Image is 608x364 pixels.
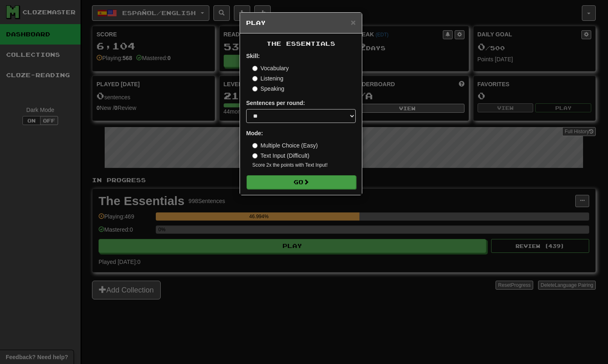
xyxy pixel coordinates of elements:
[246,53,260,59] strong: Skill:
[267,40,335,47] span: The Essentials
[252,162,356,169] small: Score 2x the points with Text Input !
[351,18,356,27] button: Close
[247,175,356,189] button: Go
[252,66,258,71] input: Vocabulary
[246,130,263,136] strong: Mode:
[252,86,258,92] input: Speaking
[252,74,283,83] label: Listening
[252,64,289,72] label: Vocabulary
[246,99,305,107] label: Sentences per round:
[252,141,318,150] label: Multiple Choice (Easy)
[252,76,258,81] input: Listening
[252,153,258,159] input: Text Input (Difficult)
[246,19,356,27] h5: Play
[252,152,310,160] label: Text Input (Difficult)
[252,143,258,148] input: Multiple Choice (Easy)
[252,85,284,93] label: Speaking
[351,18,356,27] span: ×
